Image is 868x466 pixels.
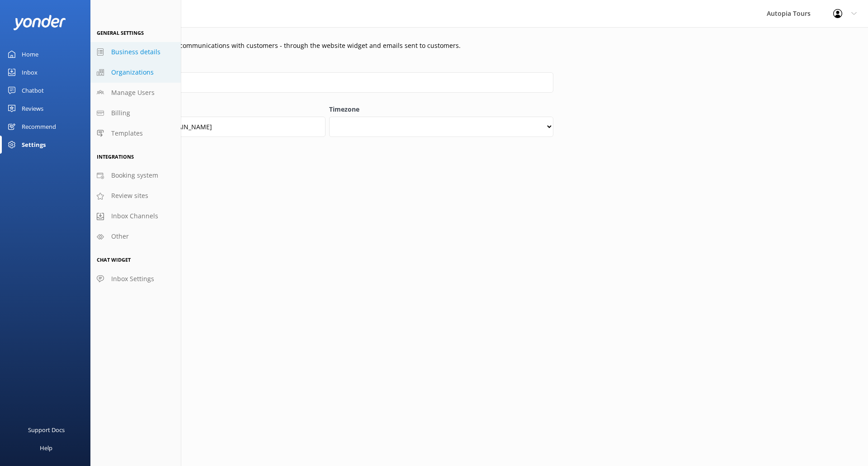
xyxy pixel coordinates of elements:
[101,104,325,114] label: Email
[111,128,143,138] span: Templates
[111,108,130,118] span: Billing
[90,269,181,289] a: Inbox Settings
[97,153,134,160] span: Integrations
[22,136,46,154] div: Settings
[111,88,155,98] span: Manage Users
[111,274,154,284] span: Inbox Settings
[101,41,553,51] p: These details are used in communications with customers - through the website widget and emails s...
[90,226,181,247] a: Other
[90,62,181,83] a: Organizations
[90,206,181,226] a: Inbox Channels
[22,81,44,99] div: Chatbot
[329,104,553,114] label: Timezone
[111,231,129,241] span: Other
[90,83,181,103] a: Manage Users
[90,123,181,144] a: Templates
[111,170,158,180] span: Booking system
[90,42,181,62] a: Business details
[111,211,158,221] span: Inbox Channels
[97,29,144,36] span: General Settings
[22,45,38,63] div: Home
[90,186,181,206] a: Review sites
[90,165,181,186] a: Booking system
[22,63,38,81] div: Inbox
[40,439,52,457] div: Help
[111,67,154,77] span: Organizations
[90,103,181,123] a: Billing
[97,256,131,263] span: Chat Widget
[22,99,43,118] div: Reviews
[111,47,160,57] span: Business details
[101,60,553,70] label: Business name
[22,118,56,136] div: Recommend
[111,191,148,201] span: Review sites
[14,15,66,30] img: yonder-white-logo.png
[28,421,65,439] div: Support Docs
